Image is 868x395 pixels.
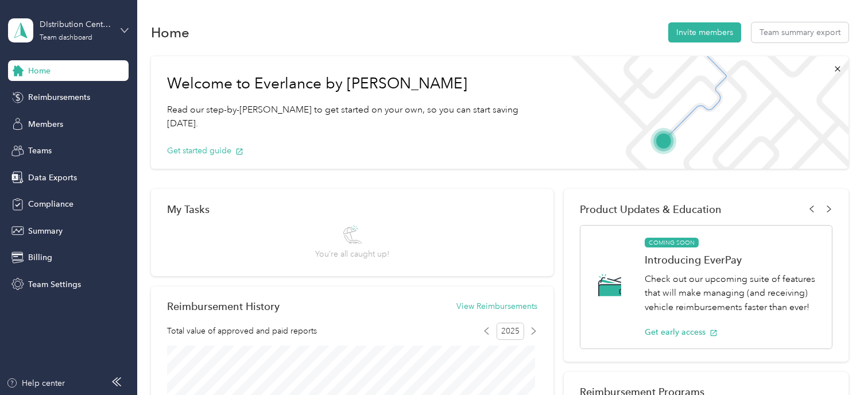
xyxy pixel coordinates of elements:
[167,203,537,215] div: My Tasks
[645,238,699,248] span: COMING SOON
[40,18,111,30] div: DIstribution Center Basic Book Team
[28,251,52,264] span: Billing
[28,145,52,157] span: Teams
[28,225,63,237] span: Summary
[28,65,51,77] span: Home
[6,377,65,389] button: Help center
[645,254,820,266] h1: Introducing EverPay
[28,278,81,291] span: Team Settings
[804,331,868,395] iframe: Everlance-gr Chat Button Frame
[167,300,280,312] h2: Reimbursement History
[28,118,63,130] span: Members
[751,22,848,42] button: Team summary export
[40,34,92,41] div: Team dashboard
[315,248,389,260] span: You’re all caught up!
[28,172,77,184] span: Data Exports
[497,323,524,340] span: 2025
[167,145,243,157] button: Get started guide
[560,56,848,169] img: Welcome to everlance
[668,22,741,42] button: Invite members
[28,198,73,210] span: Compliance
[645,326,718,338] button: Get early access
[167,75,544,93] h1: Welcome to Everlance by [PERSON_NAME]
[456,300,537,312] button: View Reimbursements
[580,203,722,215] span: Product Updates & Education
[151,26,189,38] h1: Home
[28,91,90,103] span: Reimbursements
[645,272,820,315] p: Check out our upcoming suite of features that will make managing (and receiving) vehicle reimburs...
[167,103,544,131] p: Read our step-by-[PERSON_NAME] to get started on your own, so you can start saving [DATE].
[167,325,317,337] span: Total value of approved and paid reports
